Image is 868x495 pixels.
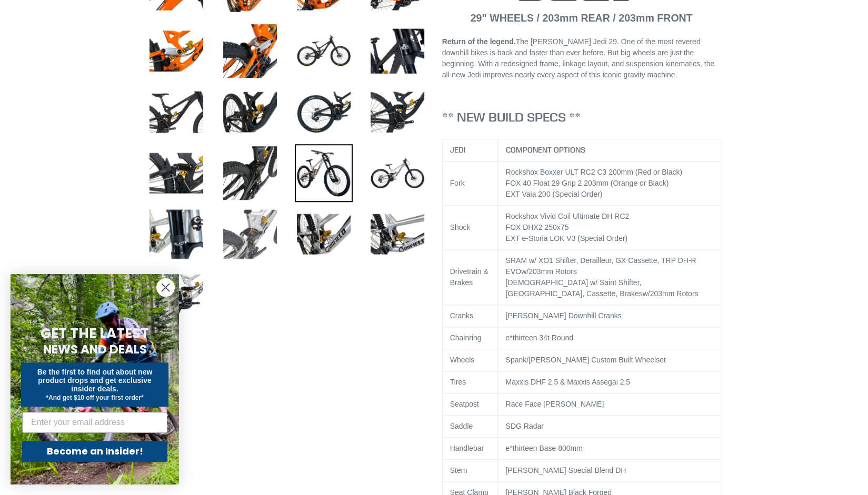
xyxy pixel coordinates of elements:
span: Spank/[PERSON_NAME] Custom Built Wheelset [505,356,665,364]
span: EXT e-Storia LOK V3 (Special Order) [505,234,627,243]
div: SRAM w/ XO1 Shifter, Derailleur, GX Cassette, w/203mm Rotors [505,255,713,277]
td: e*thirteen Base 800mm [498,438,721,460]
img: Load image into Gallery viewer, JEDI 29 - Complete Bike [147,205,205,263]
strong: 29" WHEELS / 203mm REAR / 203mm FRONT [471,12,693,24]
span: Rockshox Boxxer ULT RC2 C3 200mm (Red or Black) [505,168,682,176]
img: Load image into Gallery viewer, JEDI 29 - Complete Bike [147,83,205,141]
span: TRP DH-R EVO [505,256,696,276]
th: JEDI [442,139,498,161]
td: Cranks [442,305,498,327]
td: Saddle [442,416,498,438]
img: Load image into Gallery viewer, JEDI 29 - Complete Bike [147,144,205,202]
td: Chainring [442,327,498,349]
div: [DEMOGRAPHIC_DATA] w/ Saint Shifter, [GEOGRAPHIC_DATA], Cassette, Brakes w/203mm Rotors [505,277,713,299]
span: GET THE LATEST [41,324,149,343]
img: Load image into Gallery viewer, JEDI 29 - Complete Bike [221,22,279,80]
strong: Return of the legend. [442,37,516,46]
img: Load image into Gallery viewer, JEDI 29 - Complete Bike [221,205,279,263]
td: [PERSON_NAME] Special Blend DH [498,460,721,482]
span: FOX DHX2 250x75 [505,223,568,231]
span: *And get $10 off your first order* [46,394,143,401]
img: Load image into Gallery viewer, JEDI 29 - Complete Bike [295,144,353,202]
span: FOX 40 Float 29 Grip 2 203mm (Orange or Black) [505,179,669,187]
img: Load image into Gallery viewer, JEDI 29 - Complete Bike [221,144,279,202]
td: Seatpost [442,393,498,416]
button: Close dialog [156,278,175,297]
td: Shock [442,206,498,250]
span: Be the first to find out about new product drops and get exclusive insider deals. [37,368,153,393]
td: Drivetrain & Brakes [442,250,498,305]
td: Handlebar [442,438,498,460]
img: Load image into Gallery viewer, JEDI 29 - Complete Bike [295,205,353,263]
img: Load image into Gallery viewer, JEDI 29 - Complete Bike [368,22,426,80]
td: Wheels [442,349,498,371]
p: The [PERSON_NAME] Jedi 29. One of the most revered downhill bikes is back and faster than ever be... [442,36,721,80]
td: Race Face [PERSON_NAME] [498,393,721,416]
th: COMPONENT OPTIONS [498,139,721,161]
td: [PERSON_NAME] Downhill Cranks [498,305,721,327]
td: Maxxis DHF 2.5 & Maxxis Assegai 2.5 [498,371,721,393]
h3: ** NEW BUILD SPECS ** [442,109,721,125]
button: Become an Insider! [22,441,167,462]
img: Load image into Gallery viewer, JEDI 29 - Complete Bike [221,83,279,141]
img: Load image into Gallery viewer, JEDI 29 - Complete Bike [295,83,353,141]
td: SDG Radar [498,416,721,438]
img: Load image into Gallery viewer, JEDI 29 - Complete Bike [295,22,353,80]
img: Load image into Gallery viewer, JEDI 29 - Complete Bike [368,205,426,263]
span: NEWS AND DEALS [43,341,147,358]
td: Fork [442,161,498,206]
td: Tires [442,371,498,393]
img: Load image into Gallery viewer, JEDI 29 - Complete Bike [368,144,426,202]
td: e*thirteen 34t Round [498,327,721,349]
span: EXT Vaia 200 (Special Order) [505,190,602,198]
input: Enter your email address [22,412,167,433]
img: Load image into Gallery viewer, JEDI 29 - Complete Bike [147,22,205,80]
span: Rockshox Vivid Coil Ultimate DH RC2 [505,212,629,220]
td: Stem [442,460,498,482]
img: Load image into Gallery viewer, JEDI 29 - Complete Bike [368,83,426,141]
